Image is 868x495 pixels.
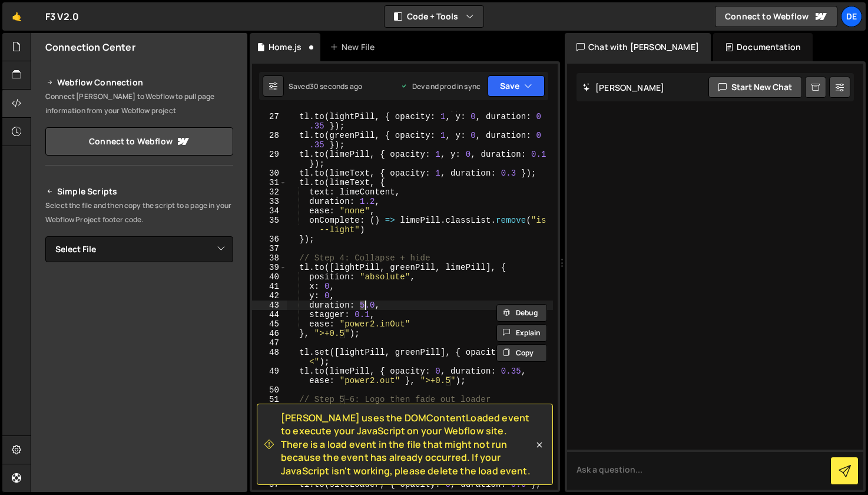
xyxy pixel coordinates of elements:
[496,324,547,342] button: Explain
[252,206,287,216] div: 34
[252,348,287,367] div: 48
[252,263,287,272] div: 39
[252,131,287,150] div: 28
[252,178,287,187] div: 31
[252,329,287,338] div: 46
[252,169,287,178] div: 30
[715,6,837,27] a: Connect to Webflow
[252,301,287,310] div: 43
[385,6,483,27] button: Code + Tools
[269,41,302,53] div: Home.js
[252,433,287,451] div: 54
[252,319,287,329] div: 45
[45,90,233,118] p: Connect [PERSON_NAME] to Webflow to pull page information from your Webflow project
[252,272,287,282] div: 40
[252,385,287,395] div: 50
[45,9,79,24] div: F3 V2.0
[488,75,545,97] button: Save
[252,338,287,348] div: 47
[400,81,481,91] div: Dev and prod in sync
[252,197,287,206] div: 33
[281,411,534,477] span: [PERSON_NAME] uses the DOMContentLoaded event to execute your JavaScript on your Webflow site. Th...
[252,291,287,301] div: 42
[289,81,362,91] div: Saved
[252,461,287,480] div: 56
[252,253,287,263] div: 38
[310,81,362,91] div: 30 seconds ago
[252,451,287,461] div: 55
[252,395,287,404] div: 51
[713,33,813,61] div: Documentation
[45,282,234,388] iframe: YouTube video player
[330,41,379,53] div: New File
[2,2,31,31] a: 🤙
[565,33,711,61] div: Chat with [PERSON_NAME]
[252,404,287,414] div: 52
[45,41,135,54] h2: Connection Center
[252,367,287,385] div: 49
[252,244,287,253] div: 37
[841,6,862,27] a: De
[496,304,547,322] button: Debug
[252,187,287,197] div: 32
[252,216,287,235] div: 35
[252,235,287,244] div: 36
[45,184,233,199] h2: Simple Scripts
[45,199,233,227] p: Select the file and then copy the script to a page in your Webflow Project footer code.
[45,127,233,156] a: Connect to Webflow
[252,310,287,319] div: 44
[252,112,287,131] div: 27
[582,82,664,93] h2: [PERSON_NAME]
[252,282,287,291] div: 41
[496,344,547,362] button: Copy
[45,75,233,90] h2: Webflow Connection
[708,77,802,98] button: Start new chat
[252,414,287,433] div: 53
[252,150,287,169] div: 29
